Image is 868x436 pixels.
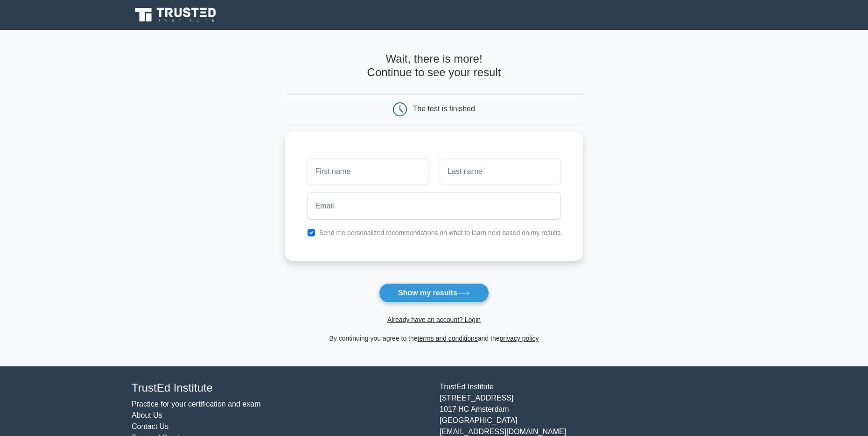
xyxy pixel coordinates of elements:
[387,316,481,323] a: Already have an account? Login
[500,335,539,342] a: privacy policy
[132,411,162,419] a: About Us
[413,105,475,113] div: The test is finished
[319,229,561,236] label: Send me personalized recommendations on what to learn next based on my results
[132,381,428,395] h4: TrustEd Institute
[280,333,589,344] div: By continuing you agree to the and the
[308,193,561,220] input: Email
[285,52,583,79] h4: Wait, there is more! Continue to see your result
[379,283,489,303] button: Show my results
[132,422,168,430] a: Contact Us
[132,400,261,408] a: Practice for your certification and exam
[418,335,478,342] a: terms and conditions
[440,158,560,185] input: Last name
[308,158,428,185] input: First name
